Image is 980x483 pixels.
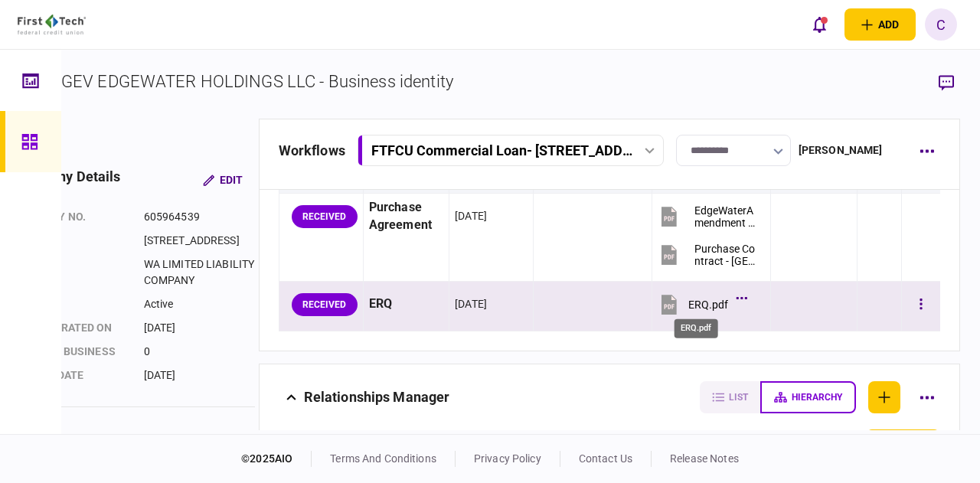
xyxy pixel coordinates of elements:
[369,199,443,234] div: Purchase Agreement
[799,142,883,158] div: [PERSON_NAME]
[144,344,255,360] div: 0
[675,319,718,338] div: ERQ.pdf
[292,293,358,316] div: RECEIVED
[14,166,121,194] div: company details
[670,452,739,465] a: release notes
[14,367,129,383] div: last update
[330,452,436,465] a: terms and conditions
[14,209,129,225] div: company no.
[241,451,312,467] div: © 2025 AIO
[700,381,760,413] button: list
[866,429,940,459] button: reset
[803,8,835,41] button: open notifications list
[40,69,453,94] div: ARGEV EDGEWATER HOLDINGS LLC - Business identity
[694,243,757,267] div: Purchase Contract - Edgewater Crossings Lakewood WA Fully Executed PSA.pdf
[144,209,255,225] div: 605964539
[191,166,255,194] button: Edit
[144,320,255,336] div: [DATE]
[144,256,255,289] div: WA LIMITED LIABILITY COMPANY
[14,344,129,360] div: years in business
[369,287,443,321] div: ERQ
[144,296,255,312] div: Active
[579,452,632,465] a: contact us
[14,320,129,336] div: incorporated on
[729,392,748,403] span: list
[658,287,743,321] button: ERQ.pdf
[844,8,916,41] button: open adding identity options
[694,204,757,229] div: EdgeWaterAmendment - 919.pdf
[358,135,664,166] button: FTFCU Commercial Loan- [STREET_ADDRESS]
[144,233,255,249] div: [STREET_ADDRESS]
[14,233,129,249] div: address
[455,296,487,312] div: [DATE]
[304,381,450,413] div: Relationships Manager
[760,381,856,413] button: hierarchy
[925,8,957,41] button: C
[292,205,358,228] div: RECEIVED
[688,299,728,311] div: ERQ.pdf
[14,256,129,289] div: Type
[14,296,129,312] div: status
[658,199,757,233] button: EdgeWaterAmendment - 919.pdf
[371,142,632,158] div: FTFCU Commercial Loan - [STREET_ADDRESS]
[144,367,255,383] div: [DATE]
[18,15,86,34] img: client company logo
[792,392,842,403] span: hierarchy
[455,208,487,224] div: [DATE]
[279,140,345,161] div: workflows
[658,237,757,272] button: Purchase Contract - Edgewater Crossings Lakewood WA Fully Executed PSA.pdf
[474,452,541,465] a: privacy policy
